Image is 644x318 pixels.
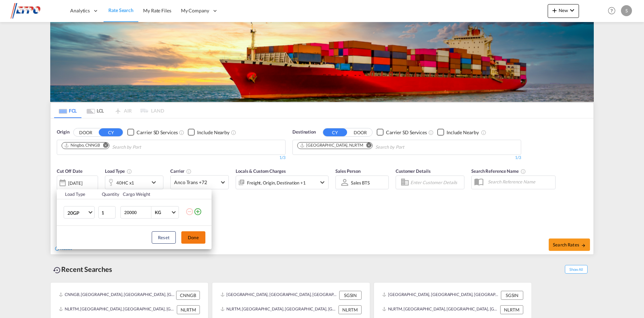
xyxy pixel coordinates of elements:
md-icon: icon-plus-circle-outline [194,208,202,216]
div: Cargo Weight [123,191,181,197]
md-select: Choose: 20GP [64,206,95,219]
span: 20GP [67,210,87,216]
input: Qty [98,206,116,219]
input: Enter Weight [124,206,151,218]
button: Done [181,231,205,244]
button: Reset [152,231,176,244]
th: Load Type [57,189,98,199]
div: KG [155,210,161,215]
th: Quantity [98,189,119,199]
md-icon: icon-minus-circle-outline [185,208,194,216]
